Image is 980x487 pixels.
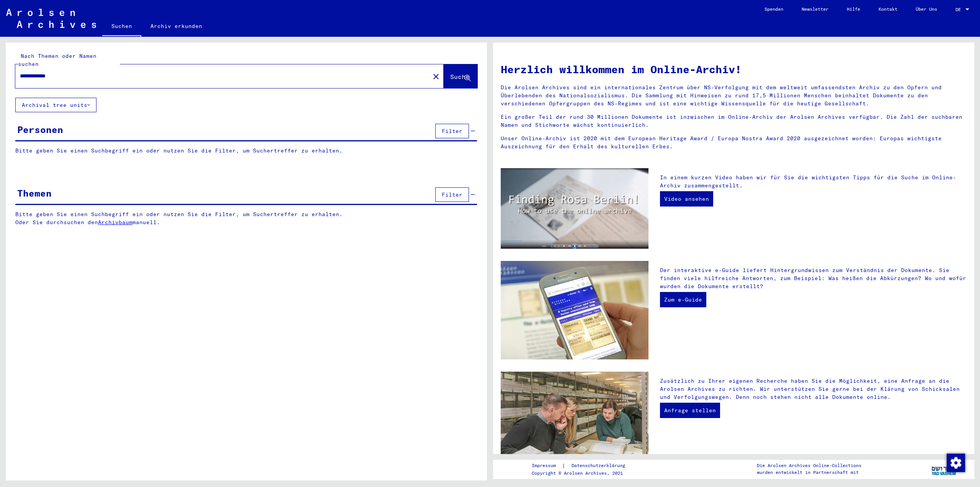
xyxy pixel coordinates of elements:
[501,372,648,471] img: inquiries.jpg
[532,470,634,477] p: Copyright © Arolsen Archives, 2021
[501,134,967,151] p: Unser Online-Archiv ist 2020 mit dem European Heritage Award / Europa Nostra Award 2020 ausgezeic...
[660,292,706,307] a: Zum e-Guide
[501,61,967,77] h1: Herzlich willkommen im Online-Archiv!
[17,123,63,136] div: Personen
[15,98,96,112] button: Archival tree units
[18,52,96,67] mat-label: Nach Themen oder Namen suchen
[532,462,562,470] a: Impressum
[660,403,720,418] a: Anfrage stellen
[501,261,648,360] img: eguide.jpg
[6,9,96,28] img: Arolsen_neg.svg
[431,72,441,81] mat-icon: close
[946,453,965,472] div: Zustimmung ändern
[450,73,469,80] span: Suche
[930,459,959,479] img: yv_logo.png
[660,377,967,401] p: Zusätzlich zu Ihrer eigenen Recherche haben Sie die Möglichkeit, eine Anfrage an die Arolsen Arch...
[955,7,964,12] span: DE
[141,17,211,35] a: Archiv erkunden
[501,168,648,249] img: video.jpg
[532,462,634,470] div: |
[757,462,861,469] p: Die Arolsen Archives Online-Collections
[757,469,861,476] p: wurden entwickelt in Partnerschaft mit
[15,210,477,226] p: Bitte geben Sie einen Suchbegriff ein oder nutzen Sie die Filter, um Suchertreffer zu erhalten. O...
[102,17,141,37] a: Suchen
[442,128,462,134] span: Filter
[428,69,444,84] button: Clear
[15,147,477,155] p: Bitte geben Sie einen Suchbegriff ein oder nutzen Sie die Filter, um Suchertreffer zu erhalten.
[947,454,965,472] img: Zustimmung ändern
[660,191,713,207] a: Video ansehen
[17,186,52,200] div: Themen
[435,124,469,138] button: Filter
[444,64,477,88] button: Suche
[98,219,132,226] a: Archivbaum
[501,84,967,108] p: Die Arolsen Archives sind ein internationales Zentrum über NS-Verfolgung mit dem weltweit umfasse...
[435,187,469,202] button: Filter
[565,462,634,470] a: Datenschutzerklärung
[660,266,967,290] p: Der interaktive e-Guide liefert Hintergrundwissen zum Verständnis der Dokumente. Sie finden viele...
[501,113,967,129] p: Ein großer Teil der rund 30 Millionen Dokumente ist inzwischen im Online-Archiv der Arolsen Archi...
[442,191,462,198] span: Filter
[660,174,967,190] p: In einem kurzen Video haben wir für Sie die wichtigsten Tipps für die Suche im Online-Archiv zusa...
